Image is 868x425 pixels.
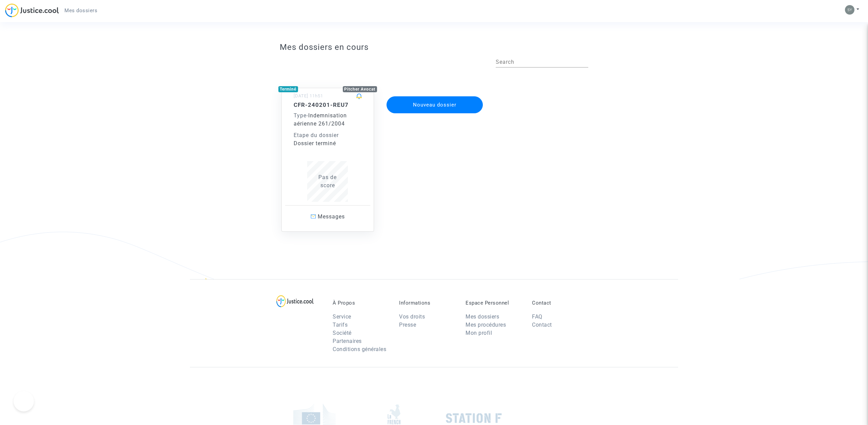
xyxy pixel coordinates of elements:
[333,313,351,320] a: Service
[333,346,386,352] a: Conditions générales
[294,93,323,98] small: [DATE] 11h51
[5,3,59,17] img: jc-logo.svg
[333,300,389,306] p: À Propos
[294,112,307,119] span: Type
[294,131,362,139] div: Etape du dossier
[318,174,337,189] span: Pas de score
[294,139,362,148] div: Dossier terminé
[399,322,416,328] a: Presse
[333,322,348,328] a: Tarifs
[14,391,34,411] iframe: Help Scout Beacon - Open
[275,74,381,232] a: TerminéPitcher Avocat[DATE] 11h51CFR-240201-REU7Type-Indemnisation aérienne 261/2004Etape du doss...
[294,112,308,119] span: -
[318,213,345,220] span: Messages
[466,300,522,306] p: Espace Personnel
[278,86,298,92] div: Terminé
[532,300,588,306] p: Contact
[59,5,103,16] a: Mes dossiers
[333,330,352,336] a: Société
[466,313,499,320] a: Mes dossiers
[276,295,314,307] img: logo-lg.svg
[845,5,854,15] img: 276b6347abc9db08e35f97d6f4650310
[532,313,542,320] a: FAQ
[399,313,425,320] a: Vos droits
[294,101,362,108] h5: CFR-240201-REU7
[532,322,552,328] a: Contact
[387,96,483,113] button: Nouveau dossier
[466,322,506,328] a: Mes procédures
[64,7,97,14] span: Mes dossiers
[294,112,347,127] span: Indemnisation aérienne 261/2004
[386,92,484,98] a: Nouveau dossier
[399,300,455,306] p: Informations
[343,86,377,92] div: Pitcher Avocat
[446,413,502,423] img: stationf.png
[285,205,371,228] a: Messages
[280,42,589,52] h3: Mes dossiers en cours
[333,338,362,344] a: Partenaires
[466,330,492,336] a: Mon profil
